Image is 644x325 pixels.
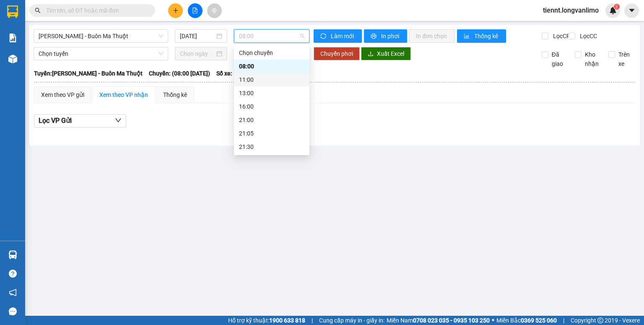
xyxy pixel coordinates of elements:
span: message [9,307,17,315]
span: Hỗ trợ kỹ thuật: [228,316,305,325]
input: Tìm tên, số ĐT hoặc mã đơn [46,6,145,15]
span: Chọn tuyến [39,47,163,60]
img: logo.jpg [4,4,34,34]
span: | [312,316,313,325]
span: | [563,316,564,325]
img: warehouse-icon [8,250,17,259]
li: Long Vân Limousine [4,4,122,36]
div: 21:00 [239,115,304,125]
div: Chọn chuyến [234,46,309,60]
span: 08:00 [239,30,305,42]
img: warehouse-icon [8,55,17,63]
span: question-circle [9,270,17,278]
strong: 0369 525 060 [521,317,557,324]
b: Tuyến: [PERSON_NAME] - Buôn Ma Thuột [34,70,143,77]
span: Trên xe [615,50,636,68]
button: caret-down [624,3,639,18]
span: search [35,8,41,13]
div: Xem theo VP nhận [99,90,148,99]
div: Xem theo VP gửi [41,90,84,99]
img: icon-new-feature [609,7,617,14]
li: VP BMT [58,45,112,55]
span: tiennt.longvanlimo [536,5,605,16]
div: Chọn chuyến [239,48,304,57]
span: 2 [615,4,618,10]
div: 16:00 [239,102,304,111]
button: file-add [188,3,203,18]
span: ⚪️ [492,319,494,322]
button: downloadXuất Excel [361,47,411,60]
span: environment [58,56,64,62]
span: file-add [192,8,198,13]
span: copyright [597,317,603,323]
img: logo-vxr [7,5,18,18]
button: Chuyển phơi [314,47,360,60]
div: 21:30 [239,142,304,151]
div: 13:00 [239,88,304,98]
img: solution-icon [8,34,17,42]
span: Chuyến: (08:00 [DATE]) [149,69,210,78]
span: printer [371,33,378,40]
button: In đơn chọn [409,29,455,43]
sup: 2 [614,4,620,10]
button: syncLàm mới [314,29,362,43]
div: 21:05 [239,129,304,138]
button: plus [168,3,183,18]
span: Làm mới [331,31,355,41]
span: Miền Nam [387,316,490,325]
span: down [115,117,122,124]
span: environment [4,56,10,62]
span: Cung cấp máy in - giấy in: [319,316,384,325]
li: VP Trụ sở HCM [4,45,58,55]
span: Kho nhận [582,50,602,68]
span: plus [173,8,179,13]
button: printerIn phơi [364,29,407,43]
span: bar-chart [464,33,471,40]
span: Hồ Chí Minh - Buôn Ma Thuột [39,30,163,42]
span: Đã giao [548,50,569,68]
div: 08:00 [239,62,304,71]
span: Lọc CR [550,31,571,41]
span: Thống kê [474,31,499,41]
span: sync [320,33,327,40]
span: aim [211,8,217,13]
button: Lọc VP Gửi [34,114,126,127]
span: Miền Bắc [496,316,557,325]
span: caret-down [628,7,636,14]
input: 12/09/2025 [180,31,214,41]
button: aim [207,3,222,18]
strong: 0708 023 035 - 0935 103 250 [413,317,490,324]
span: Lọc VP Gửi [39,115,72,126]
span: Lọc CC [576,31,598,41]
input: Chọn ngày [180,49,214,58]
div: 11:00 [239,75,304,84]
strong: 1900 633 818 [269,317,305,324]
div: Thống kê [163,90,187,99]
span: In phơi [381,31,400,41]
span: notification [9,289,17,296]
span: Số xe: [216,69,232,78]
button: bar-chartThống kê [457,29,506,43]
